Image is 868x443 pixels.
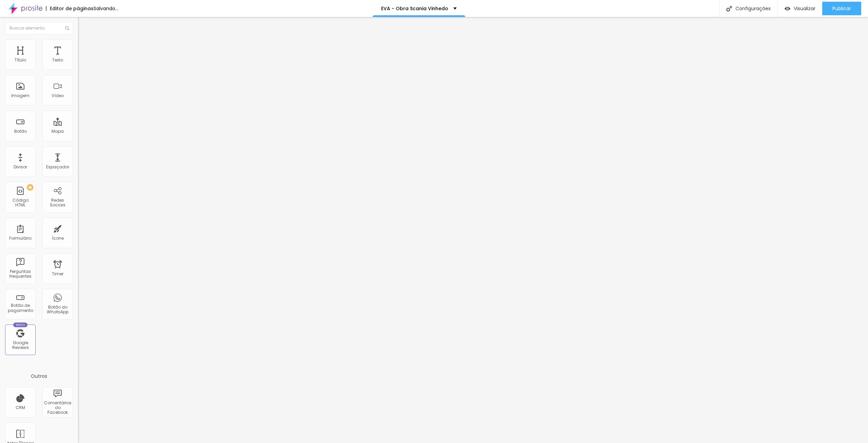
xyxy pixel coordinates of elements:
div: Google Reviews [7,340,34,350]
div: Código HTML [7,198,34,208]
div: Espaçador [46,165,69,169]
img: Icone [726,6,732,12]
div: Vídeo [52,93,64,98]
div: Botão [14,129,27,134]
div: Texto [52,58,63,62]
iframe: Editor [78,17,868,443]
span: Publicar [832,6,851,11]
div: Perguntas frequentes [7,269,34,279]
button: Publicar [822,2,861,15]
div: Título [15,58,26,62]
div: Timer [52,272,63,276]
div: Mapa [52,129,64,134]
div: Salvando... [94,6,118,11]
div: Botão de pagamento [7,303,34,313]
input: Buscar elemento [5,22,73,34]
div: Formulário [9,236,32,241]
button: Visualizar [778,2,822,15]
img: Icone [65,26,69,30]
div: Comentários do Facebook [44,401,71,415]
img: view-1.svg [785,6,790,12]
div: Novo [13,322,28,327]
p: EVA - Obra Scania Vinhedo [381,6,448,11]
div: Divisor [14,165,27,169]
div: Editor de páginas [46,6,94,11]
span: Visualizar [794,6,815,11]
div: Ícone [52,236,64,241]
div: Redes Sociais [44,198,71,208]
div: CRM [16,405,25,410]
div: Imagem [11,93,29,98]
div: Botão do WhatsApp [44,305,71,315]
